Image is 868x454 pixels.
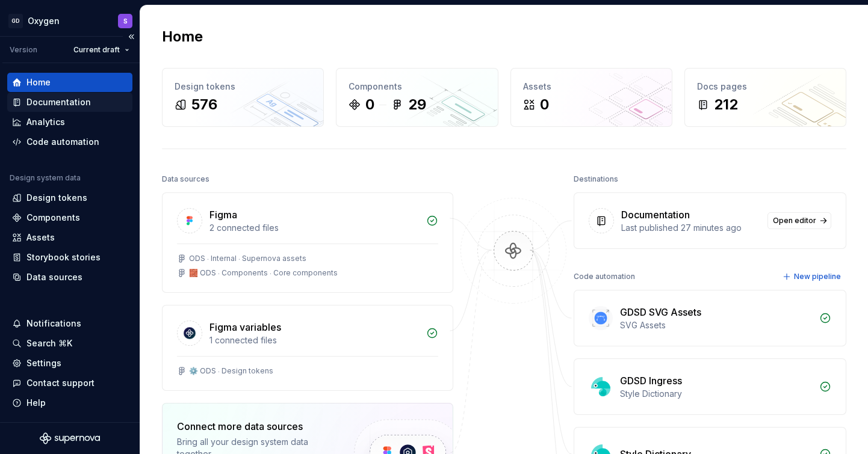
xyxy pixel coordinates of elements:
div: Design tokens [175,81,311,93]
div: GDSD SVG Assets [620,305,701,319]
a: Home [7,73,132,92]
div: Style Dictionary [620,388,812,400]
div: 576 [191,95,217,114]
div: Design tokens [26,192,87,204]
div: Design system data [10,173,81,183]
div: 0 [365,95,374,114]
a: Open editor [767,212,831,229]
div: Docs pages [697,81,834,93]
div: Destinations [574,171,618,188]
div: Data sources [162,171,209,188]
div: Search ⌘K [26,337,72,349]
button: New pipeline [779,268,846,285]
span: New pipeline [794,272,841,281]
div: 2 connected files [209,222,419,234]
div: GDSD Ingress [620,373,682,388]
a: Assets [7,228,132,247]
div: Code automation [574,268,635,285]
div: Figma variables [209,320,281,334]
div: Help [26,397,46,409]
div: Components [26,212,80,224]
div: Figma [209,207,237,222]
a: Assets0 [510,68,672,127]
button: Notifications [7,314,132,333]
div: Oxygen [28,15,60,27]
a: Design tokens [7,188,132,207]
button: Collapse sidebar [123,28,140,45]
a: Components [7,208,132,227]
span: Open editor [773,216,816,225]
div: Settings [26,357,61,369]
button: GDOxygenS [2,8,137,34]
div: ODS ⸱ Internal ⸱ Supernova assets [189,254,306,263]
div: 29 [408,95,426,114]
div: Notifications [26,317,81,330]
div: Assets [26,232,55,244]
div: 🧱 ODS ⸱ Components ⸱ Core components [189,268,338,278]
div: SVG Assets [620,319,812,331]
div: Contact support [26,377,95,389]
a: Figma variables1 connected files⚙️ ODS ⸱ Design tokens [162,305,453,391]
a: Design tokens576 [162,68,324,127]
a: Storybook stories [7,248,132,267]
div: Documentation [621,207,690,222]
div: 212 [714,95,738,114]
a: Docs pages212 [684,68,846,127]
div: Code automation [26,136,99,148]
svg: Supernova Logo [40,432,100,444]
div: ⚙️ ODS ⸱ Design tokens [189,366,273,376]
div: Connect more data sources [177,419,333,434]
button: Contact support [7,373,132,393]
a: Documentation [7,93,132,112]
div: Home [26,76,51,88]
div: Documentation [26,96,91,108]
div: Last published 27 minutes ago [621,222,760,234]
button: Help [7,393,132,413]
button: Current draft [68,41,135,58]
div: Storybook stories [26,251,101,263]
div: Assets [523,81,660,93]
a: Code automation [7,132,132,152]
a: Figma2 connected filesODS ⸱ Internal ⸱ Supernova assets🧱 ODS ⸱ Components ⸱ Core components [162,192,453,293]
div: Analytics [26,116,65,128]
a: Components029 [336,68,498,127]
a: Data sources [7,268,132,287]
span: Current draft [73,45,120,55]
button: Search ⌘K [7,334,132,353]
div: GD [8,14,23,28]
div: 0 [540,95,549,114]
div: S [123,16,128,26]
div: 1 connected files [209,334,419,346]
div: Data sources [26,271,82,283]
div: Components [349,81,485,93]
div: Version [10,45,37,55]
h2: Home [162,27,203,46]
a: Analytics [7,112,132,132]
a: Settings [7,354,132,373]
